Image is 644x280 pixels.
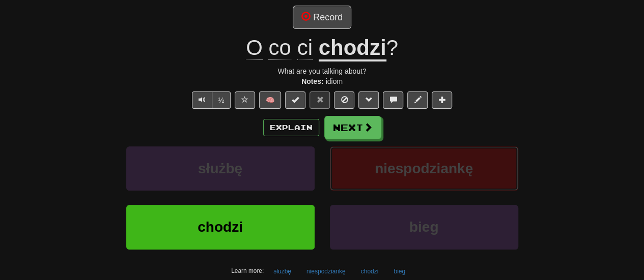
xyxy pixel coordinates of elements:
button: Ignore sentence (alt+i) [334,91,354,109]
button: Reset to 0% Mastered (alt+r) [310,91,330,109]
div: idiom [32,76,612,86]
button: Next [324,116,381,139]
span: niespodziankę [375,161,473,176]
strong: Notes: [301,77,324,85]
button: niespodziankę [330,146,518,191]
button: Edit sentence (alt+d) [407,91,428,109]
span: chodzi [198,219,243,235]
button: bieg [388,264,411,279]
span: co [268,36,291,60]
button: służbę [268,264,297,279]
button: Discuss sentence (alt+u) [383,91,403,109]
span: O [246,36,263,60]
button: Record [293,6,351,29]
button: ½ [212,91,231,109]
button: chodzi [126,205,315,249]
div: What are you talking about? [32,66,612,76]
button: chodzi [355,264,384,279]
button: służbę [126,146,315,191]
button: Play sentence audio (ctl+space) [192,91,212,109]
small: Learn more: [231,267,264,274]
button: niespodziankę [301,264,351,279]
button: Favorite sentence (alt+f) [235,91,255,109]
span: służbę [198,161,242,176]
u: chodzi [319,36,386,61]
button: bieg [330,205,518,249]
span: bieg [409,219,439,235]
button: Grammar (alt+g) [358,91,379,109]
span: ci [297,36,313,60]
span: ? [386,36,398,59]
div: Text-to-speech controls [190,91,231,109]
button: Explain [263,119,319,136]
button: 🧠 [259,91,281,109]
button: Add to collection (alt+a) [432,91,452,109]
button: Set this sentence to 100% Mastered (alt+m) [285,91,305,109]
